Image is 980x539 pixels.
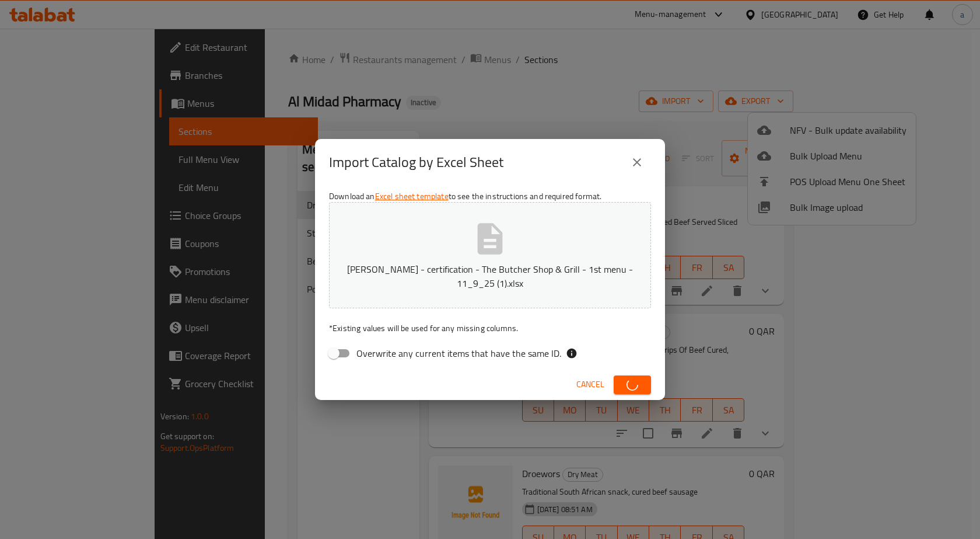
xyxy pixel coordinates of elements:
[329,202,651,308] button: [PERSON_NAME] - certification - The Butcher Shop & Grill - 1st menu - 11_9_25 (1).xlsx
[375,189,449,204] a: Excel sheet template
[315,186,665,369] div: Download an to see the instructions and required format.
[329,153,503,172] h2: Import Catalog by Excel Sheet
[329,322,651,334] p: Existing values will be used for any missing columns.
[576,377,604,392] span: Cancel
[572,374,609,395] button: Cancel
[566,347,577,359] svg: If the overwrite option isn't selected, then the items that match an existing ID will be ignored ...
[623,148,651,176] button: close
[356,346,561,360] span: Overwrite any current items that have the same ID.
[347,262,633,290] p: [PERSON_NAME] - certification - The Butcher Shop & Grill - 1st menu - 11_9_25 (1).xlsx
